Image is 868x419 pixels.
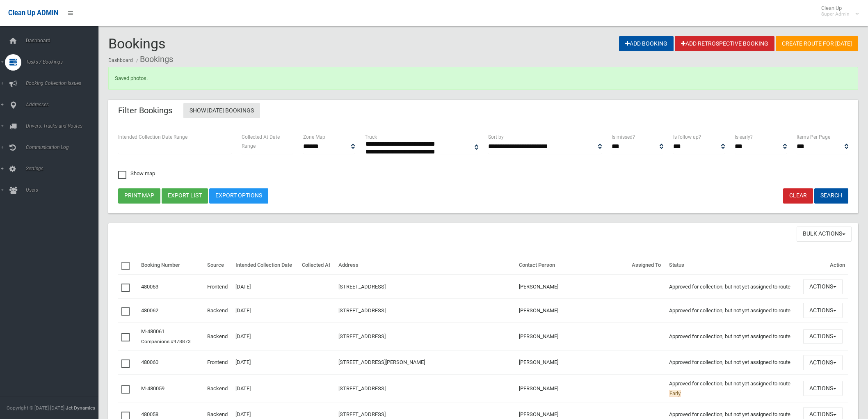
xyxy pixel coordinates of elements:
a: [STREET_ADDRESS] [338,411,386,417]
header: Filter Bookings [108,103,182,119]
span: Clean Up [817,5,858,17]
td: [DATE] [232,299,299,323]
a: Add Retrospective Booking [675,36,774,51]
th: Collected At [299,256,335,275]
label: Truck [365,133,377,142]
th: Booking Number [138,256,204,275]
li: Bookings [134,52,173,67]
button: Actions [803,279,843,294]
th: Status [666,256,800,275]
a: [STREET_ADDRESS][PERSON_NAME] [338,359,425,365]
td: [DATE] [232,323,299,351]
td: Approved for collection, but not yet assigned to route [666,275,800,298]
td: [PERSON_NAME] [516,275,628,298]
span: Clean Up ADMIN [8,9,58,17]
a: Export Options [209,188,268,204]
a: [STREET_ADDRESS] [338,385,386,392]
td: Approved for collection, but not yet assigned to route [666,323,800,351]
th: Source [204,256,232,275]
th: Action [800,256,848,275]
span: Early [669,390,681,397]
span: Communication Log [23,144,105,150]
td: [PERSON_NAME] [516,299,628,323]
td: Frontend [204,351,232,375]
td: [PERSON_NAME] [516,351,628,375]
a: [STREET_ADDRESS] [338,307,386,314]
a: Create route for [DATE] [776,36,858,51]
a: Add Booking [619,36,674,51]
a: 480062 [141,307,158,314]
strong: Jet Dynamics [66,405,95,411]
button: Export list [162,188,208,204]
span: Bookings [108,35,166,52]
a: 480058 [141,411,158,417]
span: Copyright © [DATE]-[DATE] [7,405,64,411]
a: M-480059 [141,385,164,392]
th: Intended Collection Date [232,256,299,275]
button: Actions [803,381,843,396]
a: Dashboard [108,57,133,63]
td: Backend [204,299,232,323]
div: Saved photos. [108,67,858,90]
td: [DATE] [232,275,299,298]
span: Dashboard [23,38,105,44]
span: Settings [23,166,105,172]
a: 480063 [141,284,158,290]
button: Bulk Actions [797,227,852,242]
span: Booking Collection Issues [23,80,105,86]
span: Addresses [23,102,105,108]
td: [DATE] [232,351,299,375]
td: Approved for collection, but not yet assigned to route [666,299,800,323]
span: Show map [118,171,155,176]
a: Show [DATE] Bookings [183,103,260,118]
button: Print map [118,188,160,204]
th: Address [335,256,516,275]
button: Actions [803,355,843,370]
a: [STREET_ADDRESS] [338,284,386,290]
span: Tasks / Bookings [23,59,105,65]
a: #478873 [171,339,191,344]
td: Frontend [204,275,232,298]
td: [PERSON_NAME] [516,323,628,351]
span: Drivers, Trucks and Routes [23,123,105,129]
button: Search [814,188,848,204]
td: [DATE] [232,374,299,403]
td: Approved for collection, but not yet assigned to route [666,374,800,403]
a: M-480061 [141,328,164,334]
button: Actions [803,329,843,344]
small: Super Admin [821,11,850,17]
th: Assigned To [628,256,666,275]
td: Backend [204,323,232,351]
span: Users [23,187,105,193]
a: 480060 [141,359,158,365]
button: Actions [803,303,843,318]
th: Contact Person [516,256,628,275]
a: [STREET_ADDRESS] [338,333,386,339]
a: Clear [783,188,813,204]
td: Approved for collection, but not yet assigned to route [666,351,800,375]
td: Backend [204,374,232,403]
td: [PERSON_NAME] [516,374,628,403]
small: Companions: [141,339,192,344]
